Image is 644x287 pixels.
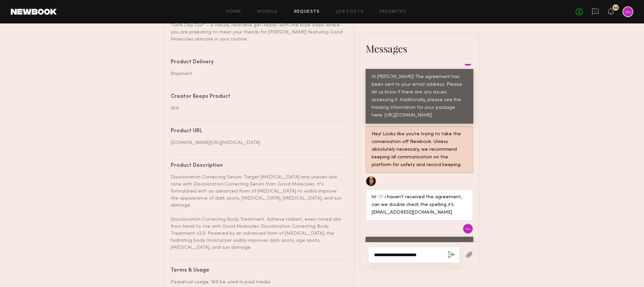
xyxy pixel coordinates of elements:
[171,60,343,65] div: Product Delivery
[226,10,241,14] a: Home
[171,163,343,168] div: Product Description
[366,42,473,55] div: Messages
[372,194,467,217] div: hi! 🤍 i haven’t received the agreement, can we double check the spelling it’s [EMAIL_ADDRESS][DOM...
[171,174,343,251] div: Discoloration Correcting Serum: Target [MEDICAL_DATA] and uneven skin tone with Discoloration Cor...
[336,10,364,14] a: Job Posts
[171,70,343,77] div: Shipment
[171,268,343,273] div: Terms & Usage
[257,10,278,14] a: Models
[372,73,467,120] div: Hi [PERSON_NAME]! The agreement has been sent to your email address. Please let us know if there ...
[613,6,618,10] div: 62
[171,139,343,146] div: [DOMAIN_NAME][URL][MEDICAL_DATA]
[171,22,343,43] div: “Girl’s Day Out” – a casual, relatable get-ready-with-me style video where you are preparing to m...
[380,10,406,14] a: Favorites
[171,279,343,286] div: Perpetual usage. Will be used in paid media.
[171,129,343,134] div: Product URL
[294,10,320,14] a: Requests
[372,131,467,169] div: Hey! Looks like you’re trying to take the conversation off Newbook. Unless absolutely necessary, ...
[171,105,255,112] div: N/A
[171,94,255,99] div: Creator Keeps Product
